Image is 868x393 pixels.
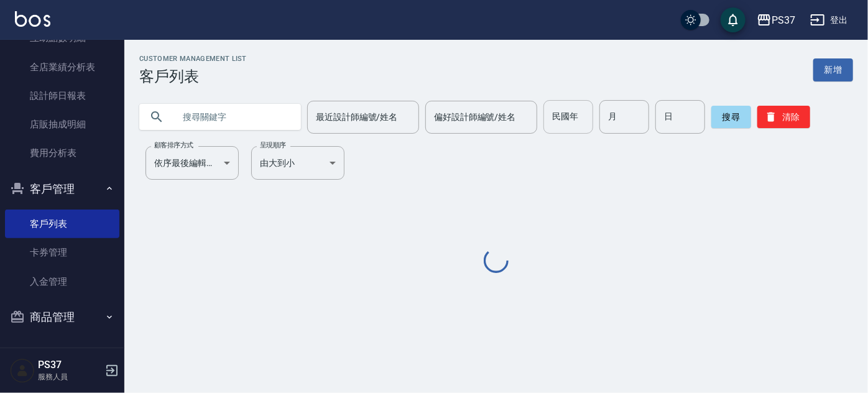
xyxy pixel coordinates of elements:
[5,81,119,110] a: 設計師日報表
[5,110,119,139] a: 店販抽成明細
[38,371,101,382] p: 服務人員
[154,141,193,150] label: 顧客排序方式
[174,100,291,134] input: 搜尋關鍵字
[711,106,751,128] button: 搜尋
[5,301,119,333] button: 商品管理
[10,358,35,383] img: Person
[15,11,50,27] img: Logo
[5,238,119,267] a: 卡券管理
[251,146,344,180] div: 由大到小
[5,173,119,205] button: 客戶管理
[139,68,247,85] h3: 客戶列表
[752,7,800,33] button: PS37
[5,210,119,238] a: 客戶列表
[5,53,119,81] a: 全店業績分析表
[721,7,746,32] button: save
[813,58,853,81] a: 新增
[5,139,119,167] a: 費用分析表
[5,267,119,296] a: 入金管理
[805,9,853,32] button: 登出
[757,106,810,128] button: 清除
[260,141,286,150] label: 呈現順序
[38,359,101,371] h5: PS37
[772,12,795,28] div: PS37
[139,55,247,63] h2: Customer Management List
[145,146,239,180] div: 依序最後編輯時間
